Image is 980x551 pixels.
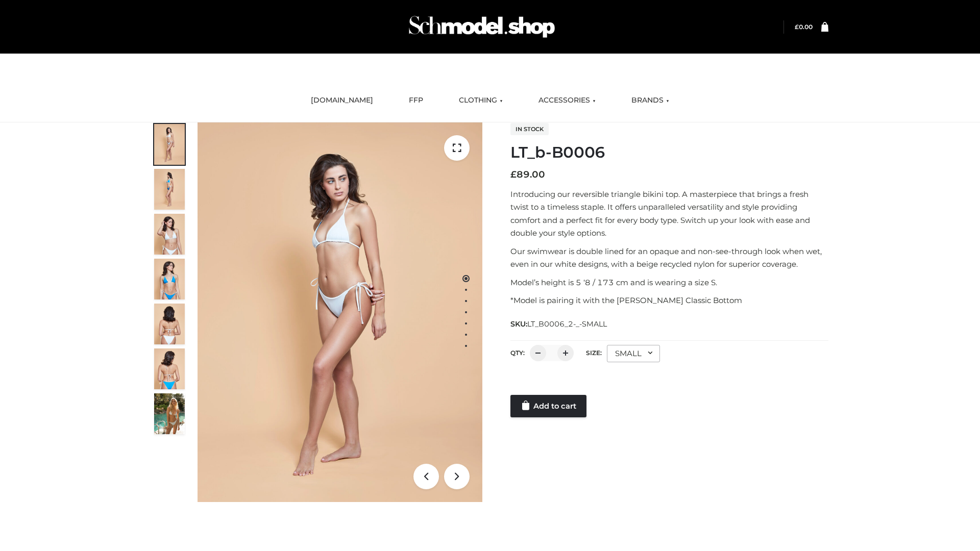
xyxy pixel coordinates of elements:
[510,188,828,240] p: Introducing our reversible triangle bikini top. A masterpiece that brings a fresh twist to a time...
[303,89,381,112] a: [DOMAIN_NAME]
[586,349,602,357] label: Size:
[795,23,813,31] a: £0.00
[154,259,185,299] img: ArielClassicBikiniTop_CloudNine_AzureSky_OW114ECO_4-scaled.jpg
[510,123,549,135] span: In stock
[607,345,660,362] div: SMALL
[510,349,525,357] label: QTY:
[527,319,607,329] span: LT_B0006_2-_-SMALL
[401,89,431,112] a: FFP
[154,393,185,434] img: Arieltop_CloudNine_AzureSky2.jpg
[510,245,828,271] p: Our swimwear is double lined for an opaque and non-see-through look when wet, even in our white d...
[154,214,185,255] img: ArielClassicBikiniTop_CloudNine_AzureSky_OW114ECO_3-scaled.jpg
[510,395,586,417] a: Add to cart
[795,23,799,31] span: £
[198,122,482,502] img: ArielClassicBikiniTop_CloudNine_AzureSky_OW114ECO_1
[510,143,828,162] h1: LT_b-B0006
[451,89,510,112] a: CLOTHING
[510,318,608,330] span: SKU:
[510,169,517,180] span: £
[531,89,603,112] a: ACCESSORIES
[154,169,185,210] img: ArielClassicBikiniTop_CloudNine_AzureSky_OW114ECO_2-scaled.jpg
[405,7,558,47] img: Schmodel Admin 964
[510,169,545,180] bdi: 89.00
[624,89,677,112] a: BRANDS
[154,304,185,344] img: ArielClassicBikiniTop_CloudNine_AzureSky_OW114ECO_7-scaled.jpg
[510,294,828,307] p: *Model is pairing it with the [PERSON_NAME] Classic Bottom
[795,23,813,31] bdi: 0.00
[154,348,185,389] img: ArielClassicBikiniTop_CloudNine_AzureSky_OW114ECO_8-scaled.jpg
[510,276,828,289] p: Model’s height is 5 ‘8 / 173 cm and is wearing a size S.
[154,124,185,165] img: ArielClassicBikiniTop_CloudNine_AzureSky_OW114ECO_1-scaled.jpg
